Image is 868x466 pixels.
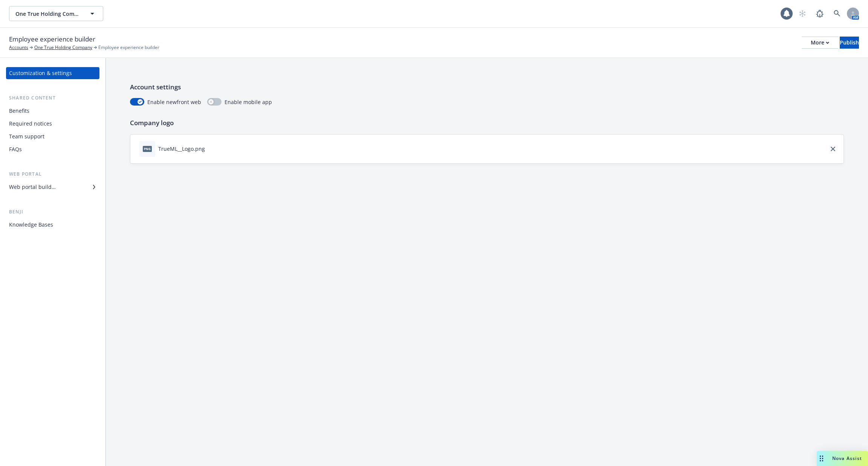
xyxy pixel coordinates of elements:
div: Shared content [6,94,99,102]
button: One True Holding Company [9,6,103,21]
a: Web portal builder [6,181,99,193]
div: Required notices [9,118,52,130]
a: One True Holding Company [34,44,92,51]
div: Customization & settings [9,67,72,79]
span: Employee experience builder [9,34,95,44]
a: Team support [6,130,99,143]
a: Customization & settings [6,67,99,79]
a: Knowledge Bases [6,219,99,231]
a: Accounts [9,44,28,51]
span: Enable newfront web [147,98,201,106]
button: More [802,37,838,49]
div: Web portal [6,170,99,178]
div: Web portal builder [9,181,56,193]
button: Nova Assist [817,451,868,466]
p: Account settings [130,82,844,92]
div: More [811,37,829,48]
span: png [143,146,152,152]
a: Search [830,6,845,21]
button: Publish [840,37,859,49]
div: Knowledge Bases [9,219,53,231]
div: Benji [6,208,99,216]
div: Team support [9,130,44,143]
a: Required notices [6,118,99,130]
div: Publish [840,37,859,48]
div: FAQs [9,143,22,155]
span: Employee experience builder [98,44,159,51]
button: download file [208,145,214,153]
div: Benefits [9,105,29,117]
div: Drag to move [817,451,826,466]
a: Report a Bug [812,6,827,21]
a: close [828,144,837,153]
span: Enable mobile app [225,98,272,106]
p: Company logo [130,118,844,128]
span: One True Holding Company [15,10,81,18]
div: TrueML__Logo.png [158,145,205,153]
a: Start snowing [795,6,810,21]
span: Nova Assist [832,455,862,461]
a: Benefits [6,105,99,117]
a: FAQs [6,143,99,155]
